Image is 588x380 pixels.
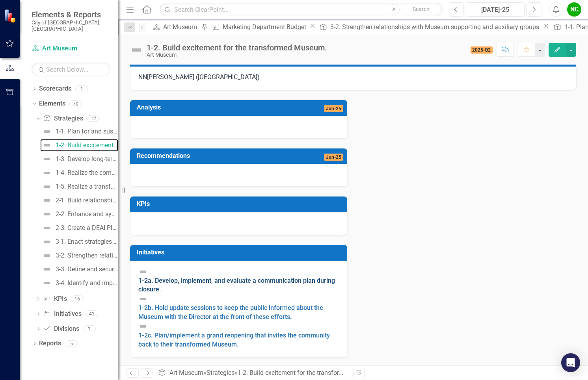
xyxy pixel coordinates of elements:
img: Not Defined [130,44,143,56]
img: Not Defined [42,196,52,205]
a: 2-2. Enhance and systematize our processes for gathering data from and about our audiences. [40,208,118,221]
a: Strategies [207,369,234,376]
div: 1-1. Plan for and sustain service to the community while the building is under construction. [56,128,118,135]
div: » » [158,369,347,378]
div: 1-2. Build excitement for the transformed Museum. [147,43,327,52]
a: 1-2. Build excitement for the transformed Museum. [40,139,118,152]
div: 1-2. Build excitement for the transformed Museum. [238,369,379,376]
div: 1-5. Realize a transformed Museum experience. [56,183,118,190]
a: Scorecards [39,84,71,93]
a: Art Museum [32,44,110,53]
a: Art Museum [169,369,203,376]
div: 5 [65,340,78,347]
input: Search Below... [32,63,110,76]
button: [DATE]-25 [466,2,525,17]
a: 1-5. Realize a transformed Museum experience. [40,180,118,193]
div: NN [138,73,147,82]
div: 70 [69,100,82,107]
div: 16 [71,296,84,302]
img: Not Defined [42,278,52,288]
a: 1-1. Plan for and sustain service to the community while the building is under construction. [40,125,118,138]
div: 41 [86,310,98,317]
span: Jun-25 [324,154,343,161]
h3: Initiatives [137,249,343,256]
div: 3-3. Define and secure future human resources (staff, board and volunteer needs). [56,266,118,273]
img: ClearPoint Strategy [4,9,18,22]
div: 1 [75,85,88,92]
button: Search [402,4,441,15]
a: 1-2a. Develop, implement, and evaluate a communication plan during closure. [138,277,335,293]
a: Initiatives [43,310,81,319]
div: 3-1. Enact strategies to diversify revenue. [56,238,118,245]
span: Search [413,6,430,12]
div: [PERSON_NAME] ([GEOGRAPHIC_DATA]) [147,73,260,82]
input: Search ClearPoint... [160,3,443,17]
img: Not Defined [42,223,52,233]
div: Art Museum [163,22,199,32]
a: Elements [39,99,65,108]
a: 3-4. Identify and implement tools, training and support to facilitate our success. [40,277,118,289]
a: 3-2. Strengthen relationships with Museum supporting and auxiliary groups. [40,249,118,262]
img: Not Defined [138,322,148,331]
span: Elements & Reports [32,10,110,19]
div: 3-2. Strengthen relationships with Museum supporting and auxiliary groups. [56,252,118,259]
div: 1-2. Build excitement for the transformed Museum. [56,142,118,149]
h3: KPIs [137,200,343,208]
a: Divisions [43,324,79,334]
img: Not Defined [138,294,148,304]
div: 1-3. Develop long-term plan for activating the Museum's outdoor surroundings. [56,156,118,163]
a: 1-3. Develop long-term plan for activating the Museum's outdoor surroundings. [40,153,118,165]
img: Not Defined [42,141,52,150]
div: Art Museum [147,52,327,58]
img: Not Defined [42,154,52,164]
a: Strategies [43,114,83,123]
div: 3-4. Identify and implement tools, training and support to facilitate our success. [56,280,118,287]
a: Marketing Department Budget [209,22,308,32]
div: 12 [87,115,100,122]
div: Marketing Department Budget [223,22,309,32]
a: Reports [39,339,61,348]
div: 1 [83,325,96,332]
img: Not Defined [42,237,52,247]
img: Not Defined [42,251,52,260]
a: 1-4. Realize the comprehensive site plan. [40,167,118,179]
a: 3-2. Strengthen relationships with Museum supporting and auxiliary groups. [316,22,542,32]
button: NC [567,2,581,17]
a: KPIs [43,295,67,304]
h3: Recommendations [137,152,288,159]
div: [DATE]-25 [469,5,522,15]
img: Not Defined [42,182,52,191]
a: 1-2b. Hold update sessions to keep the public informed about the Museum with the Director at the ... [138,304,323,321]
small: City of [GEOGRAPHIC_DATA], [GEOGRAPHIC_DATA] [32,19,110,32]
img: Not Defined [138,267,148,276]
a: 2-1. Build relationships with key partners to expand community inclusion, reach, and service. [40,194,118,207]
div: 3-2. Strengthen relationships with Museum supporting and auxiliary groups. [330,22,542,32]
div: 2-3. Create a DEAI Plan for the Museum with input from City and community. [56,224,118,232]
a: 1-2c. Plan/implement a grand reopening that invites the community back to their transformed Museum. [138,332,330,348]
a: 2-3. Create a DEAI Plan for the Museum with input from City and community. [40,222,118,234]
a: 3-1. Enact strategies to diversify revenue. [40,235,118,248]
img: Not Defined [42,265,52,274]
div: 2-1. Build relationships with key partners to expand community inclusion, reach, and service. [56,197,118,204]
h3: Analysis [137,104,252,111]
div: Open Intercom Messenger [561,353,580,372]
img: Not Defined [42,127,52,136]
span: Jun-25 [324,105,343,112]
img: Not Defined [42,168,52,178]
img: Not Defined [42,209,52,219]
div: 1-4. Realize the comprehensive site plan. [56,169,118,176]
a: Art Museum [150,22,199,32]
div: 2-2. Enhance and systematize our processes for gathering data from and about our audiences. [56,211,118,218]
span: 2025-Q2 [471,46,493,54]
a: 3-3. Define and secure future human resources (staff, board and volunteer needs). [40,263,118,276]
